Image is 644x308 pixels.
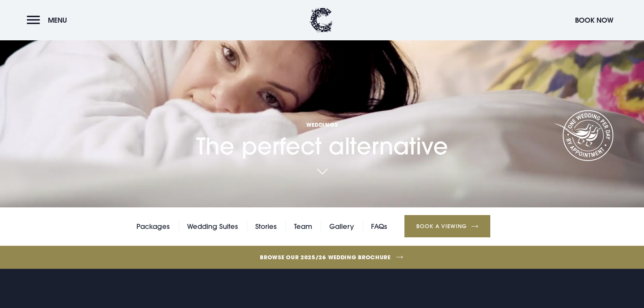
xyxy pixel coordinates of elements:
button: Menu [27,12,71,28]
a: FAQs [371,221,387,232]
a: Packages [136,221,170,232]
img: Clandeboye Lodge [310,8,333,33]
a: Gallery [329,221,354,232]
a: Stories [255,221,277,232]
span: Menu [48,16,67,25]
a: Team [294,221,312,232]
a: Book a Viewing [404,215,490,237]
a: Wedding Suites [187,221,238,232]
button: Book Now [571,12,617,28]
h1: The perfect alternative [196,83,448,159]
span: Weddings [196,121,448,128]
